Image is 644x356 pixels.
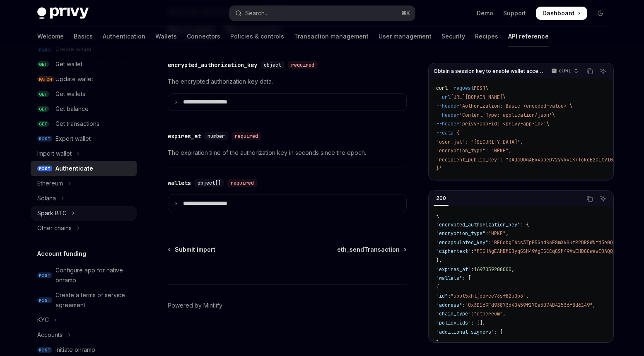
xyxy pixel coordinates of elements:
[526,293,529,299] span: ,
[294,26,369,46] a: Transaction management
[436,239,488,246] span: "encapsulated_key"
[31,161,137,176] a: POSTAuthenticate
[471,320,485,326] span: : [],
[31,191,137,206] button: Toggle Solana section
[37,166,52,172] span: POST
[546,120,549,127] span: \
[37,347,52,353] span: POST
[37,208,67,218] div: Spark BTC
[459,120,546,127] span: 'privy-app-id: <privy-app-id>'
[337,245,400,254] span: eth_sendTransaction
[471,266,474,273] span: :
[31,221,137,236] button: Toggle Other chains section
[475,26,498,46] a: Recipes
[175,245,215,254] span: Submit import
[264,62,281,68] span: object
[453,130,459,136] span: '{
[474,310,503,317] span: "ethereum"
[187,26,220,46] a: Connectors
[503,94,506,101] span: \
[436,230,485,237] span: "encryption_type"
[230,26,284,46] a: Policies & controls
[436,248,471,255] span: "ciphertext"
[459,103,569,109] span: 'Authorization: Basic <encoded-value>'
[598,66,608,77] button: Ask AI
[55,164,93,173] div: Authenticate
[448,85,474,91] span: --request
[198,180,221,186] span: object[]
[168,179,191,187] div: wallets
[436,329,494,335] span: "additional_signers"
[441,26,465,46] a: Security
[474,85,485,91] span: POST
[37,136,52,142] span: POST
[55,134,91,144] div: Export wallet
[55,74,93,84] div: Update wallet
[31,57,137,72] a: GETGet wallet
[436,212,439,219] span: {
[436,139,523,145] span: "user_jwt": "[SECURITY_DATA]",
[168,148,407,158] p: The expiration time of the authorization key in seconds since the epoch.
[37,249,86,259] h5: Account funding
[37,272,52,279] span: POST
[462,302,465,308] span: :
[552,112,555,118] span: \
[465,302,593,308] span: "0x3DE69Fd93873d40459f27Ce5B74B42536f8d6149"
[594,7,607,20] button: Toggle dark mode
[436,94,451,101] span: --url
[436,257,442,264] span: },
[207,133,225,140] span: number
[55,89,85,99] div: Get wallets
[55,265,132,285] div: Configure app for native onramp
[37,61,49,67] span: GET
[37,330,63,340] div: Accounts
[55,104,89,114] div: Get balance
[31,288,137,313] a: POSTCreate a terms of service agreement
[37,297,52,303] span: POST
[55,290,132,310] div: Create a terms of service agreement
[436,165,442,172] span: }'
[31,101,137,116] a: GETGet balance
[436,275,462,281] span: "wallets"
[436,221,520,228] span: "encrypted_authorization_key"
[494,329,503,335] span: : [
[168,132,201,140] div: expires_at
[55,59,82,69] div: Get wallet
[31,313,137,327] button: Toggle KYC section
[169,245,215,254] a: Submit import
[288,61,318,69] div: required
[37,91,49,97] span: GET
[471,310,474,317] span: :
[434,68,543,75] span: Obtain a session key to enable wallet access.
[37,76,54,82] span: PATCH
[37,193,56,203] div: Solana
[31,263,137,288] a: POSTConfigure app for native onramp
[436,112,459,118] span: --header
[337,245,406,254] a: eth_sendTransaction
[593,302,596,308] span: ,
[227,179,257,187] div: required
[448,293,451,299] span: :
[485,85,488,91] span: \
[559,67,572,74] p: cURL
[436,293,448,299] span: "id"
[37,121,49,127] span: GET
[74,26,93,46] a: Basics
[436,103,459,109] span: --header
[508,26,549,46] a: API reference
[485,230,488,237] span: :
[584,193,595,204] button: Copy the contents from the code block
[37,7,89,19] img: dark logo
[474,266,511,273] span: 1697059200000
[37,315,49,325] div: KYC
[37,26,64,46] a: Welcome
[232,132,261,140] div: required
[436,130,453,136] span: --data
[477,9,493,17] a: Demo
[511,266,514,273] span: ,
[471,248,474,255] span: :
[436,320,471,326] span: "policy_ids"
[31,87,137,101] a: GETGet wallets
[31,176,137,191] button: Toggle Ethereum section
[462,275,471,281] span: : [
